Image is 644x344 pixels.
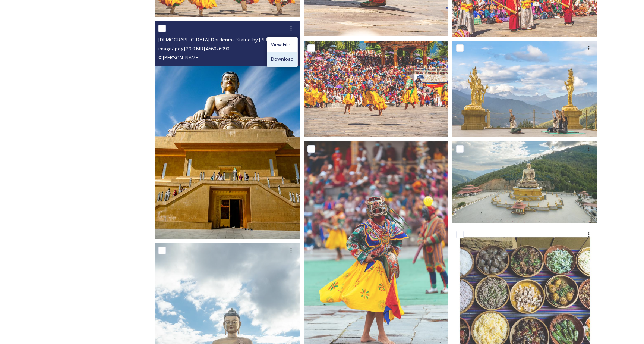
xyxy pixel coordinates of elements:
[158,54,200,61] span: © [PERSON_NAME]
[158,45,229,52] span: image/jpeg | 29.9 MB | 4660 x 6990
[271,56,294,63] span: Download
[271,41,290,48] span: View File
[452,141,597,223] img: Thimphu 190723 by Amp Sripimanwat-53.jpg
[304,41,449,138] img: Thimphu Tshechu by Bassem Nimah65.jpg
[158,36,308,43] span: [DEMOGRAPHIC_DATA]-Dordenma-Statue-by-[PERSON_NAME]-6.jpg
[452,41,597,138] img: Marcus Westberg _ Thimphu27.jpg
[155,21,300,239] img: Buddha-Dordenma-Statue-by-Alicia-Warner-6.jpg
